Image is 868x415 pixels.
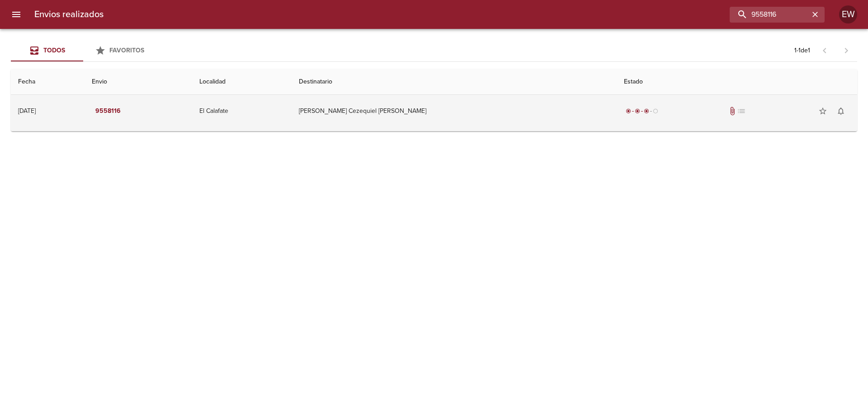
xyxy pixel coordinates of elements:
div: [DATE] [18,107,36,115]
td: El Calafate [192,95,292,127]
button: Activar notificaciones [832,102,850,120]
div: Abrir información de usuario [839,5,857,23]
span: Todos [43,47,65,54]
div: EW [839,5,857,23]
span: No tiene pedido asociado [737,107,746,116]
span: Pagina siguiente [835,40,857,61]
span: star_border [818,107,827,116]
table: Tabla de envíos del cliente [11,69,857,131]
th: Envio [85,69,192,95]
button: Agregar a favoritos [814,102,832,120]
td: [PERSON_NAME] Cezequiel [PERSON_NAME] [292,95,617,127]
div: En viaje [624,107,660,116]
input: buscar [730,7,809,23]
span: radio_button_checked [635,108,640,114]
div: Tabs Envios [11,40,156,61]
em: 9558116 [95,106,121,117]
span: radio_button_checked [644,108,649,114]
p: 1 - 1 de 1 [794,46,810,55]
span: Tiene documentos adjuntos [728,107,737,116]
th: Localidad [192,69,292,95]
span: notifications_none [836,107,845,116]
span: Favoritos [109,47,144,54]
span: radio_button_checked [626,108,631,114]
span: Pagina anterior [814,46,835,55]
button: menu [5,4,27,25]
span: radio_button_unchecked [653,108,658,114]
h6: Envios realizados [34,7,104,22]
button: 9558116 [92,103,124,120]
th: Fecha [11,69,85,95]
th: Estado [617,69,857,95]
th: Destinatario [292,69,617,95]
